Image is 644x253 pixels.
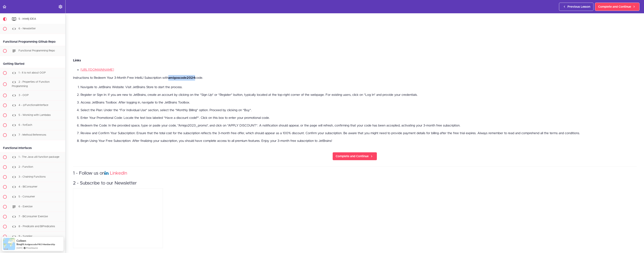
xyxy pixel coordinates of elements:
[336,154,369,158] span: Complete and Continue
[332,152,377,160] a: Complete and Continue
[80,138,637,143] li: Begin Using Your Free Subscription: After finalizing your subscription, you should have complete ...
[80,100,637,105] li: Access JetBrains Toolbox: After logging in, navigate to the JetBrains Toolbox.
[19,27,36,30] span: 6 - Newsletter
[73,75,637,81] p: Instructions to Redeem Your 3-Month Free IntelliJ Subscription with code.
[19,205,33,208] span: 6 - Exercise
[80,108,637,113] li: Select the Plan: Under the "For Individual Use" section, select the "Monthly Billing" option. Pro...
[19,124,32,126] span: 6 - forEach
[19,166,33,168] span: 2 - Function
[19,71,46,74] span: 1 - It is not about OOP
[19,104,48,106] span: 4 - @FunctionalInterface
[16,239,26,242] span: Colleen
[80,115,637,120] li: Enter Your Promotional Code: Locate the text box labeled "Have a discount code?". Click on this b...
[19,18,36,20] span: 5 - Intellij IDEA
[73,59,81,62] strong: Links
[598,4,631,9] span: Complete and Continue
[19,176,46,178] span: 3 - Chaining Functions
[26,246,38,249] a: ProveSource
[73,180,637,186] h3: 2 - Subscribe to our Newsletter
[16,243,24,246] span: Bought
[595,3,640,11] a: Complete and Continue
[19,49,55,52] span: Functional Programming Repo
[58,4,63,9] svg: Settings Menu
[80,85,637,90] li: Navigate to JetBrains Website: Visit JetBrains Store to start the process.
[168,76,195,79] strong: amigoscode2024
[19,235,32,238] span: 9 - Supplier
[80,123,637,128] li: Redeem the Code: In the provided space, type or paste your code, "Amigo2023_promo", and click on ...
[19,195,35,198] span: 5 - Consumer
[559,3,593,11] a: Previous Lesson
[80,131,637,136] li: Review and Confirm Your Subscription: Ensure that the total cost for the subscription reflects th...
[73,170,637,176] h3: 1 - Follow us on
[3,238,15,250] img: provesource social proof notification image
[80,92,637,97] li: Register or Sign In: If you are new to JetBrains, create an account by clicking on the "Sign Up" ...
[80,68,114,71] a: [URL][DOMAIN_NAME]
[110,171,127,176] a: LinkedIn
[19,156,59,158] span: 1 - The Java util function package
[19,185,37,188] span: 4 - BiConsumer
[12,81,50,88] span: 2 - Properties of Function Programming
[19,215,48,218] span: 7 - BiConsumer Exercise
[25,243,55,246] a: Amigoscode PRO Membership
[19,94,29,97] span: 3 - OOP
[19,225,55,228] span: 8 - Predicate and BiPredicates
[567,4,590,9] span: Previous Lesson
[19,134,46,136] span: 7 - Method References
[16,246,22,249] span: [DATE]
[19,114,51,116] span: 5 - Working with Lambdas
[2,4,7,9] svg: Back to course curriculum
